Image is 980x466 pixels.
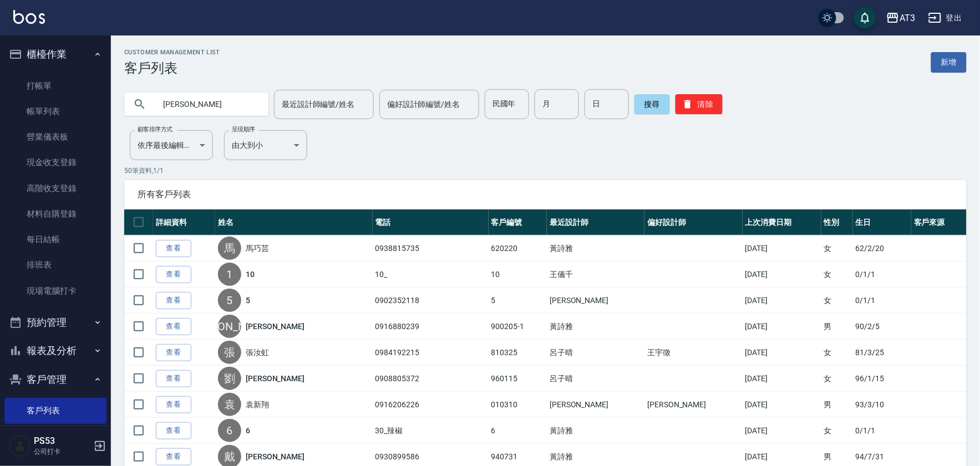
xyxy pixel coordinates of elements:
[931,52,967,73] a: 新增
[218,237,241,260] div: 馬
[218,341,241,364] div: 張
[547,288,644,314] td: [PERSON_NAME]
[246,347,269,358] a: 張汝虹
[743,392,821,418] td: [DATE]
[821,366,853,392] td: 女
[13,10,45,24] img: Logo
[373,418,489,444] td: 30_辣椒
[224,130,307,160] div: 由大到小
[821,262,853,288] td: 女
[4,176,106,201] a: 高階收支登錄
[218,315,241,338] div: [PERSON_NAME]
[4,227,106,252] a: 每日結帳
[853,288,911,314] td: 0/1/1
[547,209,644,235] th: 最近設計師
[156,344,191,361] a: 查看
[156,240,191,257] a: 查看
[853,366,911,392] td: 96/1/15
[821,340,853,366] td: 女
[218,263,241,286] div: 1
[4,336,106,365] button: 報表及分析
[853,209,911,235] th: 生日
[743,418,821,444] td: [DATE]
[156,422,191,439] a: 查看
[743,366,821,392] td: [DATE]
[853,235,911,262] td: 62/2/20
[138,125,172,134] label: 顧客排序方式
[218,367,241,390] div: 劉
[489,340,547,366] td: 810325
[547,262,644,288] td: 王儀千
[4,365,106,394] button: 客戶管理
[853,262,911,288] td: 0/1/1
[900,11,915,25] div: AT3
[130,130,213,160] div: 依序最後編輯時間
[853,392,911,418] td: 93/3/10
[644,340,742,366] td: 王宇徵
[743,209,821,235] th: 上次消費日期
[4,308,106,337] button: 預約管理
[156,370,191,387] a: 查看
[155,89,260,119] input: 搜尋關鍵字
[853,314,911,340] td: 90/2/5
[138,189,953,200] span: 所有客戶列表
[489,366,547,392] td: 960115
[821,235,853,262] td: 女
[156,266,191,283] a: 查看
[676,94,723,114] button: 清除
[218,419,241,442] div: 6
[4,150,106,175] a: 現金收支登錄
[4,99,106,124] a: 帳單列表
[34,436,90,447] h5: PS53
[373,366,489,392] td: 0908805372
[232,125,255,134] label: 呈現順序
[4,398,106,423] a: 客戶列表
[373,314,489,340] td: 0916880239
[547,314,644,340] td: 黃詩雅
[743,262,821,288] td: [DATE]
[821,392,853,418] td: 男
[246,321,304,332] a: [PERSON_NAME]
[124,166,967,176] p: 50 筆資料, 1 / 1
[246,269,255,280] a: 10
[821,288,853,314] td: 女
[821,418,853,444] td: 女
[373,262,489,288] td: 10_
[854,7,876,29] button: save
[644,392,742,418] td: [PERSON_NAME]
[634,94,670,114] button: 搜尋
[547,235,644,262] td: 黃詩雅
[821,314,853,340] td: 男
[9,435,31,457] img: Person
[246,399,269,410] a: 袁新翔
[489,209,547,235] th: 客戶編號
[4,252,106,278] a: 排班表
[218,393,241,416] div: 袁
[246,295,250,306] a: 5
[373,288,489,314] td: 0902352118
[4,424,106,449] a: 卡券管理
[373,235,489,262] td: 0938815735
[156,396,191,413] a: 查看
[489,288,547,314] td: 5
[373,209,489,235] th: 電話
[853,340,911,366] td: 81/3/25
[547,340,644,366] td: 呂子晴
[153,209,215,235] th: 詳細資料
[156,318,191,335] a: 查看
[489,235,547,262] td: 620220
[911,209,967,235] th: 客戶來源
[124,49,220,56] h2: Customer Management List
[4,124,106,150] a: 營業儀表板
[743,314,821,340] td: [DATE]
[489,392,547,418] td: 010310
[743,235,821,262] td: [DATE]
[373,340,489,366] td: 0984192215
[924,8,967,28] button: 登出
[547,418,644,444] td: 黃詩雅
[489,314,547,340] td: 900205-1
[34,447,90,457] p: 公司打卡
[246,425,250,436] a: 6
[4,201,106,227] a: 材料自購登錄
[882,7,920,29] button: AT3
